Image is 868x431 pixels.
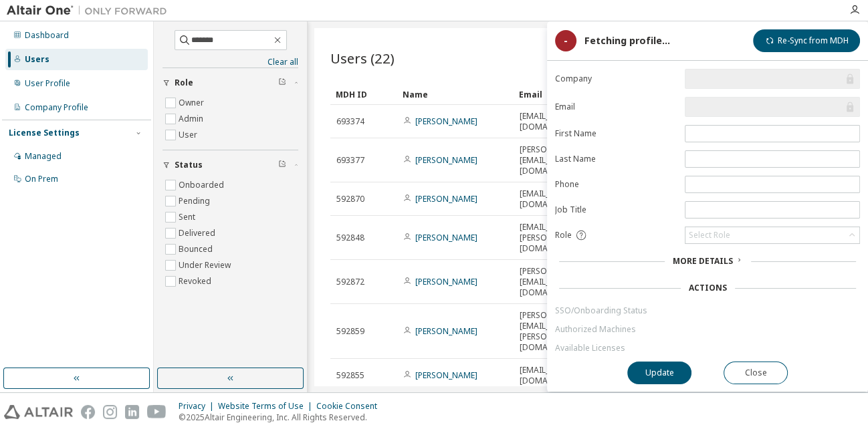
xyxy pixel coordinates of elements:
[555,74,677,84] label: Company
[336,155,364,166] span: 693377
[403,84,508,105] div: Name
[147,405,167,419] img: youtube.svg
[7,4,174,17] img: Altair One
[25,174,58,184] div: On Prem
[25,102,88,113] div: Company Profile
[336,277,364,287] span: 592872
[555,179,677,190] label: Phone
[555,102,677,112] label: Email
[278,160,286,170] span: Clear filter
[520,310,587,353] span: [PERSON_NAME][EMAIL_ADDRESS][PERSON_NAME][DOMAIN_NAME]
[278,78,286,88] span: Clear filter
[162,57,298,67] a: Clear all
[179,111,206,127] label: Admin
[179,273,214,289] label: Revoked
[520,222,587,254] span: [EMAIL_ADDRESS][PERSON_NAME][DOMAIN_NAME]
[520,111,587,132] span: [EMAIL_ADDRESS][DOMAIN_NAME]
[162,68,298,98] button: Role
[415,154,477,166] a: [PERSON_NAME]
[175,78,193,88] span: Role
[330,49,395,67] span: Users (22)
[316,401,385,412] div: Cookie Consent
[555,204,677,215] label: Job Title
[179,193,213,209] label: Pending
[336,370,364,381] span: 592855
[688,230,730,241] div: Select Role
[627,362,691,384] button: Update
[175,160,203,170] span: Status
[555,154,677,164] label: Last Name
[555,343,860,353] a: Available Licenses
[336,84,392,105] div: MDH ID
[673,255,733,267] span: More Details
[415,370,477,381] a: [PERSON_NAME]
[555,324,860,335] a: Authorized Machines
[519,84,575,105] div: Email
[336,194,364,204] span: 592870
[25,54,49,65] div: Users
[415,193,477,204] a: [PERSON_NAME]
[520,144,587,176] span: [PERSON_NAME][EMAIL_ADDRESS][DOMAIN_NAME]
[25,151,62,162] div: Managed
[520,266,587,298] span: [PERSON_NAME][EMAIL_ADDRESS][DOMAIN_NAME]
[555,30,576,51] div: -
[724,362,788,384] button: Close
[179,177,227,193] label: Onboarded
[125,405,139,419] img: linkedin.svg
[218,401,316,412] div: Website Terms of Use
[685,227,859,243] div: Select Role
[415,276,477,287] a: [PERSON_NAME]
[689,283,727,293] div: Actions
[336,116,364,127] span: 693374
[520,365,587,386] span: [EMAIL_ADDRESS][DOMAIN_NAME]
[179,127,200,143] label: User
[336,326,364,337] span: 592859
[25,78,70,89] div: User Profile
[336,233,364,243] span: 592848
[584,35,670,46] div: Fetching profile...
[179,257,233,273] label: Under Review
[81,405,95,419] img: facebook.svg
[9,128,80,138] div: License Settings
[179,225,218,241] label: Delivered
[415,116,477,127] a: [PERSON_NAME]
[4,405,73,419] img: altair_logo.svg
[179,412,385,423] p: © 2025 Altair Engineering, Inc. All Rights Reserved.
[555,230,572,241] span: Role
[555,128,677,139] label: First Name
[415,232,477,243] a: [PERSON_NAME]
[520,188,587,210] span: [EMAIL_ADDRESS][DOMAIN_NAME]
[25,30,69,41] div: Dashboard
[179,209,198,225] label: Sent
[103,405,117,419] img: instagram.svg
[179,401,218,412] div: Privacy
[179,95,207,111] label: Owner
[753,29,860,52] button: Re-Sync from MDH
[179,241,215,257] label: Bounced
[415,325,477,337] a: [PERSON_NAME]
[162,150,298,180] button: Status
[555,305,860,316] a: SSO/Onboarding Status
